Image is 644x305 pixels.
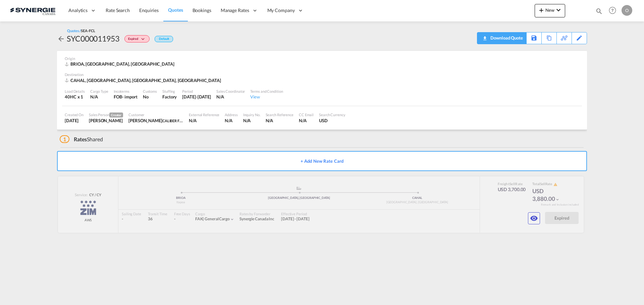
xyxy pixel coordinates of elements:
[128,112,183,117] div: Customer
[607,5,622,17] div: Help
[65,89,85,94] div: Load Details
[622,5,632,16] div: O
[535,4,565,17] button: icon-plus 400-fgNewicon-chevron-down
[10,3,55,18] img: 1f56c880d42311ef80fc7dca854c8e59.png
[481,33,489,39] md-icon: icon-download
[106,7,130,13] span: Rate Search
[537,7,562,13] span: New
[128,118,183,124] div: FADI KHALIL
[595,7,603,15] md-icon: icon-magnify
[89,118,123,124] div: Daniel Dico
[189,118,219,124] div: N/A
[607,5,618,16] span: Help
[143,94,157,100] div: No
[109,112,123,118] span: Creator
[595,7,603,17] div: icon-magnify
[128,37,140,43] span: Expired
[250,94,283,100] div: View
[89,112,123,118] div: Sales Person
[481,32,523,43] div: Download Quote
[162,89,177,94] div: Stuffing
[122,94,138,100] div: - import
[162,94,177,100] div: Factory Stuffing
[319,118,345,124] div: USD
[267,7,295,14] span: My Company
[168,7,183,13] span: Quotes
[299,118,314,124] div: N/A
[162,118,190,123] span: CALIBER FOODS
[250,89,283,94] div: Terms and Condition
[81,28,95,33] span: SEA-FCL
[65,61,176,67] div: BRIOA, Itapoa, Asia Pacific
[527,32,541,44] div: Save As Template
[65,112,84,117] div: Created On
[225,112,237,117] div: Address
[319,112,345,117] div: Search Currency
[155,36,173,42] div: Default
[243,112,260,117] div: Inquiry No.
[57,35,65,43] md-icon: icon-arrow-left
[67,28,95,33] div: Quotes /SEA-FCL
[489,32,523,43] div: Download Quote
[67,33,119,44] div: SYC000011953
[74,136,87,142] span: Rates
[65,94,85,100] div: 40HC x 1
[193,7,211,13] span: Bookings
[114,89,138,94] div: Incoterms
[139,7,159,13] span: Enquiries
[481,32,523,43] div: Quote PDF is not available at this time
[119,33,151,44] div: Change Status Here
[90,89,108,94] div: Cargo Type
[65,118,84,124] div: 2 Jun 2025
[65,56,579,61] div: Origin
[189,112,219,117] div: External Reference
[124,35,150,43] div: Change Status Here
[266,118,293,124] div: N/A
[225,118,237,124] div: N/A
[114,94,122,100] div: FOB
[140,37,148,41] md-icon: icon-chevron-down
[299,112,314,117] div: CC Email
[70,61,174,67] span: BRIOA, [GEOGRAPHIC_DATA], [GEOGRAPHIC_DATA]
[537,6,545,14] md-icon: icon-plus 400-fg
[530,214,538,222] md-icon: icon-eye
[221,7,249,14] span: Manage Rates
[60,135,69,143] span: 1
[528,212,540,224] button: icon-eye
[182,89,211,94] div: Period
[65,77,223,83] div: CAHAL, Halifax, NS, Americas
[243,118,260,124] div: N/A
[554,6,562,14] md-icon: icon-chevron-down
[57,33,67,44] div: icon-arrow-left
[182,94,211,100] div: 27 Jun 2025
[216,89,245,94] div: Sales Coordinator
[143,89,157,94] div: Customs
[266,112,293,117] div: Search Reference
[68,7,88,14] span: Analytics
[57,151,587,171] button: + Add New Rate Card
[65,72,579,77] div: Destination
[60,136,103,143] div: Shared
[216,94,245,100] div: N/A
[90,94,108,100] div: N/A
